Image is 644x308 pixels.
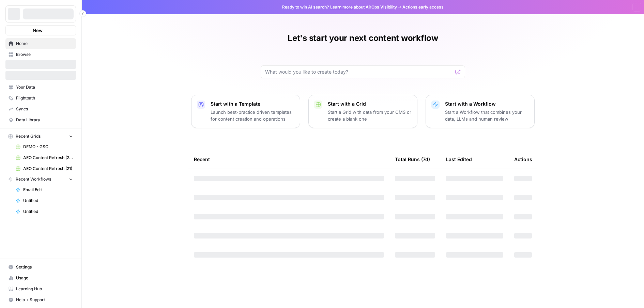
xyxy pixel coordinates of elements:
span: Home [16,41,73,47]
span: Untitled [23,209,73,215]
a: AEO Content Refresh (20) [13,152,76,163]
span: Your Data [16,84,73,90]
div: Total Runs (7d) [395,150,430,169]
h1: Let's start your next content workflow [288,33,438,44]
a: Data Library [5,114,76,125]
a: Your Data [5,82,76,93]
p: Start a Grid with data from your CMS or create a blank one [328,109,412,122]
a: Syncs [5,104,76,114]
p: Start with a Workflow [445,101,529,107]
p: Start with a Grid [328,101,412,107]
a: Untitled [13,195,76,206]
span: AEO Content Refresh (21) [23,166,73,172]
a: Learning Hub [5,283,76,294]
span: Usage [16,275,73,281]
button: Help + Support [5,294,76,305]
div: Actions [514,150,532,169]
p: Start a Workflow that combines your data, LLMs and human review [445,109,529,122]
div: Last Edited [446,150,472,169]
span: Browse [16,51,73,58]
input: What would you like to create today? [265,68,453,75]
button: Start with a WorkflowStart a Workflow that combines your data, LLMs and human review [426,95,535,128]
span: Flightpath [16,95,73,101]
a: Usage [5,273,76,283]
a: Flightpath [5,93,76,104]
span: Syncs [16,106,73,112]
p: Start with a Template [211,101,294,107]
span: Recent Workflows [16,176,51,182]
span: Actions early access [402,4,444,10]
div: Recent [194,150,384,169]
span: Recent Grids [16,133,41,139]
span: Help + Support [16,297,73,303]
span: AEO Content Refresh (20) [23,155,73,161]
a: Settings [5,262,76,273]
span: Untitled [23,198,73,204]
button: Recent Grids [5,131,76,141]
a: AEO Content Refresh (21) [13,163,76,174]
span: New [33,27,43,34]
button: Start with a GridStart a Grid with data from your CMS or create a blank one [308,95,417,128]
button: New [5,25,76,35]
button: Recent Workflows [5,174,76,184]
button: Start with a TemplateLaunch best-practice driven templates for content creation and operations [191,95,300,128]
a: Email Edit [13,184,76,195]
a: Learn more [330,4,353,10]
a: Home [5,38,76,49]
span: Settings [16,264,73,270]
span: Email Edit [23,187,73,193]
span: DEMO - GSC [23,144,73,150]
a: Untitled [13,206,76,217]
a: Browse [5,49,76,60]
span: Learning Hub [16,286,73,292]
p: Launch best-practice driven templates for content creation and operations [211,109,294,122]
span: Ready to win AI search? about AirOps Visibility [282,4,397,10]
span: Data Library [16,117,73,123]
a: DEMO - GSC [13,141,76,152]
